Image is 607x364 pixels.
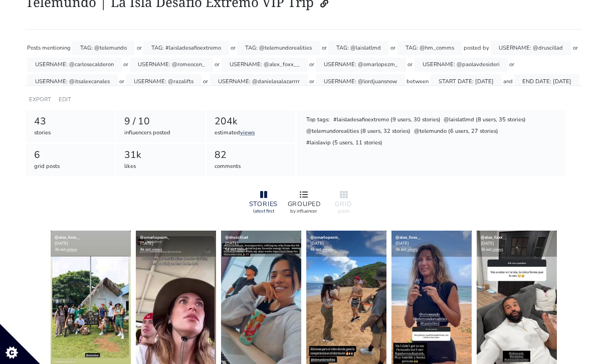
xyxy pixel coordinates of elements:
[215,162,287,171] div: comments
[34,162,107,171] div: grid posts
[316,74,405,89] div: USERNAME: @lordjuansnow
[152,247,162,252] a: views
[27,58,122,72] div: USERNAME: @carlosecalderon
[503,74,513,89] div: and
[391,231,472,257] div: [DATE] 3k est.
[59,96,71,103] a: EDIT
[481,235,506,240] a: @alex_foxx__
[306,231,386,257] div: [DATE] 4k est.
[395,235,421,240] a: @alex_foxx__
[210,74,308,89] div: USERNAME: @danielasalazarrrr
[464,41,481,55] div: posted
[306,115,331,125] div: Top tags:
[67,247,77,252] a: views
[413,127,499,137] div: @telemundo (6 users, 27 stories)
[306,127,412,137] div: @telemundorealities (8 users, 32 stories)
[328,208,360,215] div: posts
[491,41,571,55] div: USERNAME: @druscillad
[408,58,413,72] div: or
[477,231,557,257] div: [DATE] 3k est.
[140,235,169,240] a: @omarlopezm_
[137,41,142,55] div: or
[316,58,406,72] div: USERNAME: @omarlopezm_
[310,235,340,240] a: @omarlopezm_
[42,41,71,55] div: mentioning
[72,41,135,55] div: TAG: @telemundo
[309,58,314,72] div: or
[240,129,255,136] a: views
[124,114,197,129] div: 9 / 10
[215,58,220,72] div: or
[34,148,107,162] div: 6
[573,41,578,55] div: or
[306,138,383,148] div: #laislavip (5 users, 11 stories)
[124,162,197,171] div: likes
[34,129,107,137] div: stories
[215,129,287,137] div: estimated
[309,74,314,89] div: or
[136,231,216,257] div: [DATE] 4k est.
[493,247,503,252] a: views
[119,74,124,89] div: or
[231,41,236,55] div: or
[415,58,508,72] div: USERNAME: @paolavdesideri
[237,41,320,55] div: TAG: @telemundorealities
[332,115,441,125] div: #laisladesafioextremo (9 users, 30 stories)
[27,41,41,55] div: Posts
[407,74,429,89] div: between
[124,129,197,137] div: influencers posted
[143,41,229,55] div: TAG: #laisladesafioextremo
[215,114,287,129] div: 204k
[328,41,389,55] div: TAG: @laislatlmd
[237,247,248,252] a: views
[390,41,395,55] div: or
[443,115,526,125] div: @laislatlmd (8 users, 35 stories)
[288,201,320,208] div: GROUPED
[408,247,418,252] a: views
[514,74,579,89] div: END DATE: [DATE]
[225,235,248,240] a: @druscillad
[34,114,107,129] div: 43
[431,74,502,89] div: START DATE: [DATE]
[55,235,80,240] a: @alex_foxx__
[483,41,489,55] div: by
[328,201,360,208] div: GRID
[397,41,462,55] div: TAG: @hm_comms
[248,208,280,215] div: latest first
[51,231,131,257] div: [DATE] 3k est.
[288,208,320,215] div: by influencer
[215,148,287,162] div: 82
[222,58,308,72] div: USERNAME: @alex_foxx__
[124,148,197,162] div: 31k
[322,247,333,252] a: views
[123,58,128,72] div: or
[509,58,514,72] div: or
[322,41,327,55] div: or
[29,96,51,103] a: EXPORT
[27,74,118,89] div: USERNAME: @itsalexcanales
[221,231,301,257] div: [DATE] 5k est.
[126,74,201,89] div: USERNAME: @razalifts
[130,58,213,72] div: USERNAME: @romeocen_
[248,201,280,208] div: STORIES
[203,74,208,89] div: or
